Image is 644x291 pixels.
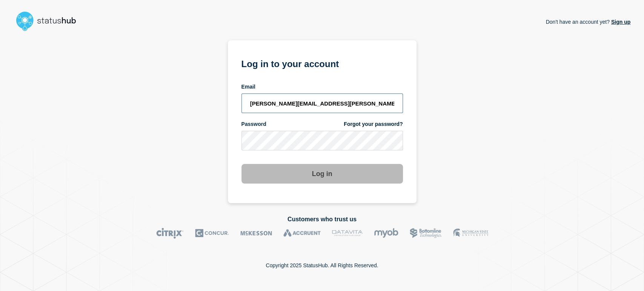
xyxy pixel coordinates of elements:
button: Log in [241,164,403,184]
p: Don't have an account yet? [546,13,630,31]
input: password input [241,131,403,150]
span: Password [241,121,266,128]
img: Concur logo [195,228,229,239]
img: Accruent logo [283,228,321,239]
img: MSU logo [453,228,488,239]
a: Forgot your password? [344,121,403,128]
img: McKesson logo [240,228,272,239]
a: Sign up [610,19,630,25]
input: email input [241,93,403,113]
h2: Customers who trust us [14,216,630,223]
img: DataVita logo [332,228,363,239]
span: Email [241,83,255,90]
img: StatusHub logo [14,9,85,33]
img: Bottomline logo [410,228,442,239]
img: myob logo [374,228,398,239]
h1: Log in to your account [241,56,403,70]
img: Citrix logo [156,228,184,239]
p: Copyright 2025 StatusHub. All Rights Reserved. [266,262,378,268]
